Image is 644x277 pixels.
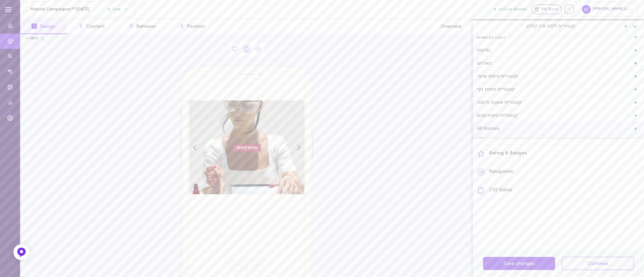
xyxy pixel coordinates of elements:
[167,19,216,34] button: 4Position
[26,36,38,41] div: c-33523
[477,48,490,53] span: נסיעות
[477,114,518,118] span: קטגוריית טיפוח פנים
[108,7,121,11] span: Live
[478,163,644,182] div: Navigation
[494,7,531,12] a: 24 Live Assets
[477,87,515,92] span: קטגוריית טיפוח גוף
[117,19,167,34] button: 3Behavior
[477,127,499,131] span: All Visitors
[230,260,247,271] span: Undo
[20,19,67,34] button: 1Design
[494,7,527,11] button: 24 Live Assets
[429,19,473,34] button: Overview
[477,61,492,66] span: מארזים
[564,4,574,14] div: Knowledge center
[233,144,261,151] span: SHOP NOW
[179,23,184,29] span: 4
[32,23,37,29] span: 1
[477,74,519,79] span: קטגוריית טיפוח שיער
[478,145,644,163] div: Rating & Badges
[579,2,638,16] div: [PERSON_NAME] IL
[527,23,576,29] span: קטגוריית ליפט פרו קולגן
[78,23,84,29] span: 2
[295,100,302,194] div: Right arrow
[562,257,634,270] button: Continue
[541,7,559,13] span: My Store
[531,4,562,14] a: My Store
[477,35,505,40] span: הגנה מהשמש
[16,247,26,257] img: Feedback Button
[67,19,116,34] button: 2Content
[478,34,644,53] div: Templates
[478,182,644,200] div: CSS Editor
[192,100,199,194] div: Left arrow
[128,23,133,29] span: 3
[247,260,263,271] span: Redo
[30,7,108,12] span: Manual Campaigner™ [DATE]
[483,257,555,270] button: Save changes
[477,100,522,105] span: קטגוריית אמבט ורחצה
